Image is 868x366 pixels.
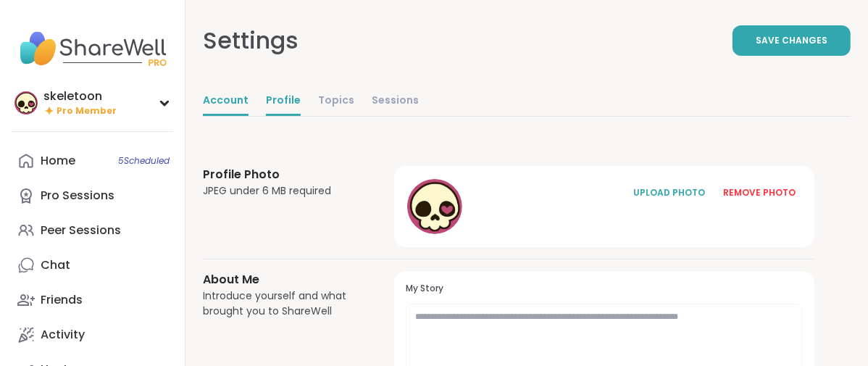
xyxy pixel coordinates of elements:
div: Settings [203,23,299,58]
a: Account [203,87,249,116]
a: Profile [266,87,301,116]
img: ShareWell Nav Logo [12,23,173,74]
h3: Profile Photo [203,166,359,183]
span: Pro Member [57,105,117,117]
a: Peer Sessions [12,213,173,248]
div: Activity [41,327,85,343]
div: Introduce yourself and what brought you to ShareWell [203,288,359,319]
button: UPLOAD PHOTO [626,178,713,208]
div: REMOVE PHOTO [723,186,796,199]
a: Friends [12,283,173,317]
div: Home [41,153,75,169]
div: skeletoon [43,88,117,104]
div: JPEG under 6 MB required [203,183,359,199]
div: UPLOAD PHOTO [633,186,706,199]
h3: My Story [406,283,803,295]
a: Home5Scheduled [12,144,173,178]
div: Peer Sessions [41,222,121,238]
span: 5 Scheduled [118,155,170,167]
a: Chat [12,248,173,283]
a: Activity [12,317,173,352]
div: Chat [41,257,70,273]
a: Sessions [372,87,419,116]
img: skeletoon [14,91,38,115]
button: Save Changes [733,25,851,56]
div: Friends [41,292,83,308]
a: Topics [318,87,354,116]
h3: About Me [203,271,359,288]
a: Pro Sessions [12,178,173,213]
span: Save Changes [756,34,827,47]
button: REMOVE PHOTO [716,178,803,208]
div: Pro Sessions [41,188,114,204]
